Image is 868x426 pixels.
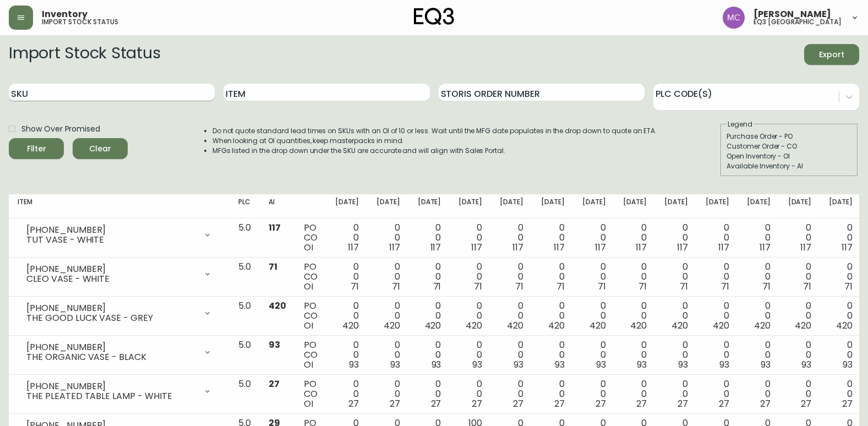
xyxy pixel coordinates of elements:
[754,10,831,19] span: [PERSON_NAME]
[800,241,811,254] span: 117
[795,319,811,332] span: 420
[500,262,523,292] div: 0 0
[541,262,565,292] div: 0 0
[630,319,647,332] span: 420
[595,241,606,254] span: 117
[727,119,754,129] legend: Legend
[589,319,606,332] span: 420
[376,340,400,370] div: 0 0
[418,379,441,409] div: 0 0
[678,397,688,410] span: 27
[26,381,196,391] div: [PHONE_NUMBER]
[614,194,656,219] th: [DATE]
[532,194,574,219] th: [DATE]
[26,225,196,235] div: [PHONE_NUMBER]
[269,338,280,351] span: 93
[664,223,688,253] div: 0 0
[718,241,729,254] span: 117
[269,378,280,390] span: 27
[727,161,852,171] div: Available Inventory - AI
[788,262,812,292] div: 0 0
[664,340,688,370] div: 0 0
[26,313,196,323] div: THE GOOD LUCK VASE - GREY
[418,262,441,292] div: 0 0
[677,241,688,254] span: 117
[230,375,260,414] td: 5.0
[26,264,196,274] div: [PHONE_NUMBER]
[721,280,729,293] span: 71
[554,397,565,410] span: 27
[541,223,565,253] div: 0 0
[760,241,771,254] span: 117
[212,126,657,136] li: Do not quote standard lead times on SKUs with an OI of 10 or less. Wait until the MFG date popula...
[829,379,853,409] div: 0 0
[706,262,729,292] div: 0 0
[433,280,441,293] span: 71
[788,379,812,409] div: 0 0
[466,319,482,332] span: 420
[304,358,313,371] span: OI
[801,397,811,410] span: 27
[719,397,729,410] span: 27
[81,142,119,156] span: Clear
[26,274,196,284] div: CLEO VASE - WHITE
[638,280,647,293] span: 71
[706,340,729,370] div: 0 0
[513,397,523,410] span: 27
[432,358,441,371] span: 93
[304,301,318,331] div: PO CO
[678,358,688,371] span: 93
[719,358,729,371] span: 93
[304,379,318,409] div: PO CO
[9,194,230,219] th: Item
[747,223,771,253] div: 0 0
[598,280,606,293] span: 71
[26,352,196,362] div: THE ORGANIC VASE - BLACK
[335,223,359,253] div: 0 0
[623,379,647,409] div: 0 0
[788,340,812,370] div: 0 0
[829,223,853,253] div: 0 0
[727,132,852,141] div: Purchase Order - PO
[414,8,455,25] img: logo
[212,136,657,146] li: When looking at OI quantities, keep masterpacks in mind.
[623,340,647,370] div: 0 0
[26,391,196,401] div: THE PLEATED TABLE LAMP - WHITE
[42,19,118,25] h5: import stock status
[664,301,688,331] div: 0 0
[514,358,523,371] span: 93
[680,280,688,293] span: 71
[458,262,482,292] div: 0 0
[335,379,359,409] div: 0 0
[747,301,771,331] div: 0 0
[512,241,523,254] span: 117
[801,358,811,371] span: 93
[260,194,295,219] th: AI
[829,301,853,331] div: 0 0
[500,301,523,331] div: 0 0
[18,223,221,247] div: [PHONE_NUMBER]TUT VASE - WHITE
[829,262,853,292] div: 0 0
[27,142,46,156] div: Filter
[304,223,318,253] div: PO CO
[304,241,313,254] span: OI
[762,280,771,293] span: 71
[376,262,400,292] div: 0 0
[706,301,729,331] div: 0 0
[376,223,400,253] div: 0 0
[9,44,160,65] h2: Import Stock Status
[779,194,821,219] th: [DATE]
[636,241,647,254] span: 117
[26,303,196,313] div: [PHONE_NUMBER]
[376,379,400,409] div: 0 0
[230,258,260,297] td: 5.0
[230,336,260,375] td: 5.0
[418,223,441,253] div: 0 0
[713,319,729,332] span: 420
[747,340,771,370] div: 0 0
[556,280,565,293] span: 71
[548,319,565,332] span: 420
[458,223,482,253] div: 0 0
[335,262,359,292] div: 0 0
[582,340,606,370] div: 0 0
